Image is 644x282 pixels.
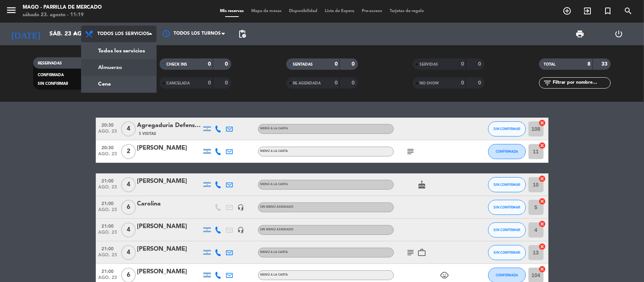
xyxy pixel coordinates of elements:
[386,9,428,13] span: Tarjetas de regalo
[603,6,612,15] i: turned_in_not
[98,185,117,193] span: ago. 23
[121,245,136,260] span: 4
[81,43,156,59] a: Todos los servicios
[478,80,483,86] strong: 0
[166,81,190,85] span: CANCELADA
[98,207,117,216] span: ago. 23
[98,230,117,239] span: ago. 23
[238,227,244,233] i: headset_mic
[137,121,201,130] div: Agregaduria Defensa ITA
[166,63,187,66] span: CHECK INS
[293,81,321,85] span: RE AGENDADA
[6,26,46,42] i: [DATE]
[293,63,313,66] span: SENTADAS
[225,80,230,86] strong: 0
[285,9,321,13] span: Disponibilidad
[335,61,338,67] strong: 0
[260,127,288,130] span: MENÚ A LA CARTA
[552,79,610,87] input: Filtrar por nombre...
[238,204,244,211] i: headset_mic
[98,199,117,207] span: 21:00
[260,251,288,254] span: MENÚ A LA CARTA
[137,176,201,186] div: [PERSON_NAME]
[440,271,449,280] i: child_care
[137,143,201,153] div: [PERSON_NAME]
[335,80,338,86] strong: 0
[583,6,592,15] i: exit_to_app
[488,222,526,238] button: SIN CONFIRMAR
[539,243,546,250] i: cancel
[208,80,211,86] strong: 0
[496,273,518,277] span: CONFIRMADA
[461,61,464,67] strong: 0
[539,198,546,205] i: cancel
[260,273,288,276] span: MENÚ A LA CARTA
[599,23,638,45] div: LOG OUT
[238,29,247,38] span: pending_actions
[247,9,285,13] span: Mapa de mesas
[98,176,117,185] span: 21:00
[98,120,117,129] span: 20:30
[121,144,136,159] span: 2
[137,244,201,254] div: [PERSON_NAME]
[6,5,17,18] button: menu
[539,220,546,228] i: cancel
[121,121,136,136] span: 4
[576,29,585,38] span: print
[493,182,520,187] span: SIN CONFIRMAR
[539,265,546,273] i: cancel
[478,61,483,67] strong: 0
[488,144,526,159] button: CONFIRMADA
[406,248,415,257] i: subject
[420,63,438,66] span: SERVIDAS
[539,119,546,127] i: cancel
[321,9,358,13] span: Lista de Espera
[38,61,62,65] span: RESERVADAS
[543,78,552,87] i: filter_list
[488,177,526,192] button: SIN CONFIRMAR
[70,29,79,38] i: arrow_drop_down
[139,131,157,137] span: 5 Visitas
[539,175,546,182] i: cancel
[98,152,117,160] span: ago. 23
[137,199,201,209] div: Carolina
[121,222,136,238] span: 4
[38,73,64,77] span: CONFIRMADA
[260,150,288,153] span: MENÚ A LA CARTA
[493,205,520,209] span: SIN CONFIRMAR
[208,61,211,67] strong: 0
[98,221,117,230] span: 21:00
[493,127,520,131] span: SIN CONFIRMAR
[260,183,288,186] span: MENÚ A LA CARTA
[260,228,294,231] span: Sin menú asignado
[539,142,546,149] i: cancel
[121,200,136,215] span: 6
[98,143,117,152] span: 20:30
[352,80,356,86] strong: 0
[260,205,294,208] span: Sin menú asignado
[563,6,572,15] i: add_circle_outline
[624,6,633,15] i: search
[488,245,526,260] button: SIN CONFIRMAR
[38,82,68,86] span: SIN CONFIRMAR
[137,267,201,277] div: [PERSON_NAME]
[225,61,230,67] strong: 0
[6,5,17,16] i: menu
[216,9,247,13] span: Mis reservas
[420,81,439,85] span: NO SHOW
[98,129,117,138] span: ago. 23
[602,61,609,67] strong: 33
[588,61,591,67] strong: 8
[493,250,520,254] span: SIN CONFIRMAR
[81,59,156,76] a: Almuerzo
[461,80,464,86] strong: 0
[98,253,117,261] span: ago. 23
[406,147,415,156] i: subject
[137,222,201,231] div: [PERSON_NAME]
[418,248,427,257] i: work_outline
[615,29,624,38] i: power_settings_new
[97,31,149,37] span: Todos los servicios
[488,121,526,136] button: SIN CONFIRMAR
[352,61,356,67] strong: 0
[81,76,156,92] a: Cena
